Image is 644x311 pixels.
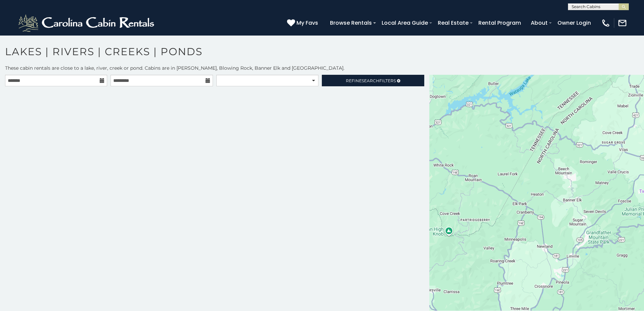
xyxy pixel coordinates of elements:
[17,13,157,33] img: White-1-2.png
[434,17,472,29] a: Real Estate
[378,17,431,29] a: Local Area Guide
[527,17,551,29] a: About
[475,17,524,29] a: Rental Program
[618,18,627,28] img: mail-regular-white.png
[322,75,424,86] a: RefineSearchFilters
[296,19,318,27] span: My Favs
[601,18,611,28] img: phone-regular-white.png
[346,78,396,83] span: Refine Filters
[554,17,594,29] a: Owner Login
[327,17,375,29] a: Browse Rentals
[287,19,320,27] a: My Favs
[362,78,379,83] span: Search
